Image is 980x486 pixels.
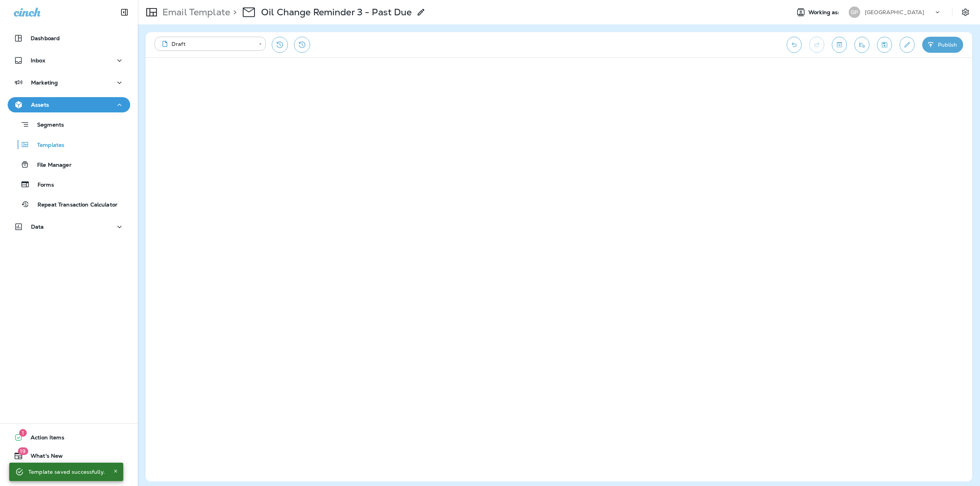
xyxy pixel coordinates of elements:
span: 19 [18,447,28,455]
button: Settings [959,5,972,19]
p: Dashboard [31,35,60,41]
button: Dashboard [8,31,130,46]
button: File Manager [8,156,130,172]
button: 1Action Items [8,430,130,445]
button: Save [877,37,892,53]
button: Restore from previous version [272,37,288,53]
p: Oil Change Reminder 3 - Past Due [261,7,412,18]
button: Assets [8,97,130,112]
p: Segments [29,122,64,129]
button: 19What's New [8,448,130,463]
button: Templates [8,137,130,153]
span: Working as: [808,9,841,16]
p: Repeat Transaction Calculator [30,202,118,209]
button: Forms [8,176,130,192]
p: > [230,7,237,18]
p: [GEOGRAPHIC_DATA] [865,9,924,15]
button: Data [8,219,130,234]
p: Inbox [31,57,45,63]
p: Forms [30,182,54,189]
button: Collapse Sidebar [114,5,135,20]
button: Publish [922,37,963,53]
button: Toggle preview [832,37,847,53]
p: File Manager [29,162,72,169]
span: What's New [23,453,63,462]
div: Draft [160,40,253,48]
div: Template saved successfully. [28,465,105,479]
div: GP [849,7,860,18]
button: Support [8,466,130,482]
button: Repeat Transaction Calculator [8,196,130,212]
span: Action Items [23,434,64,444]
button: Marketing [8,75,130,90]
button: Close [111,466,120,476]
p: Marketing [31,80,58,86]
button: View Changelog [294,37,310,53]
button: Inbox [8,53,130,68]
p: Data [31,224,44,230]
p: Email Template [159,7,230,18]
button: Send test email [854,37,869,53]
button: Edit details [900,37,915,53]
p: Templates [29,142,64,149]
button: Segments [8,116,130,133]
button: Undo [787,37,802,53]
p: Assets [31,102,49,108]
span: 1 [19,429,27,437]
